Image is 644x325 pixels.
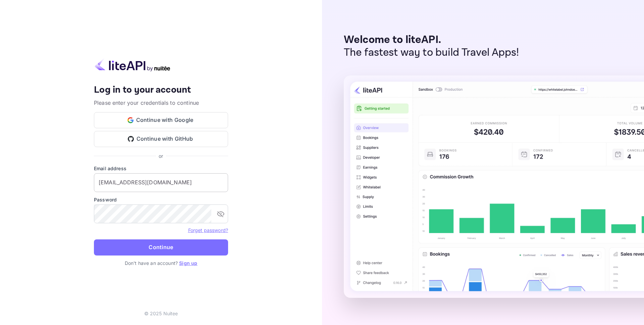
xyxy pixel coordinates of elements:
p: © 2025 Nuitee [144,310,178,317]
a: Sign up [179,260,197,266]
p: The fastest way to build Travel Apps! [344,46,519,59]
button: Continue with GitHub [94,131,228,147]
button: Continue [94,239,228,256]
button: Continue with Google [94,112,228,128]
label: Password [94,196,228,203]
button: toggle password visibility [214,207,227,221]
p: Welcome to liteAPI. [344,34,519,46]
p: or [159,152,163,159]
p: Don't have an account? [94,260,228,267]
p: Please enter your credentials to continue [94,99,228,107]
a: Forget password? [188,227,228,233]
label: Email address [94,165,228,172]
img: liteapi [94,58,171,72]
input: Enter your email address [94,173,228,192]
h4: Log in to your account [94,84,228,96]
